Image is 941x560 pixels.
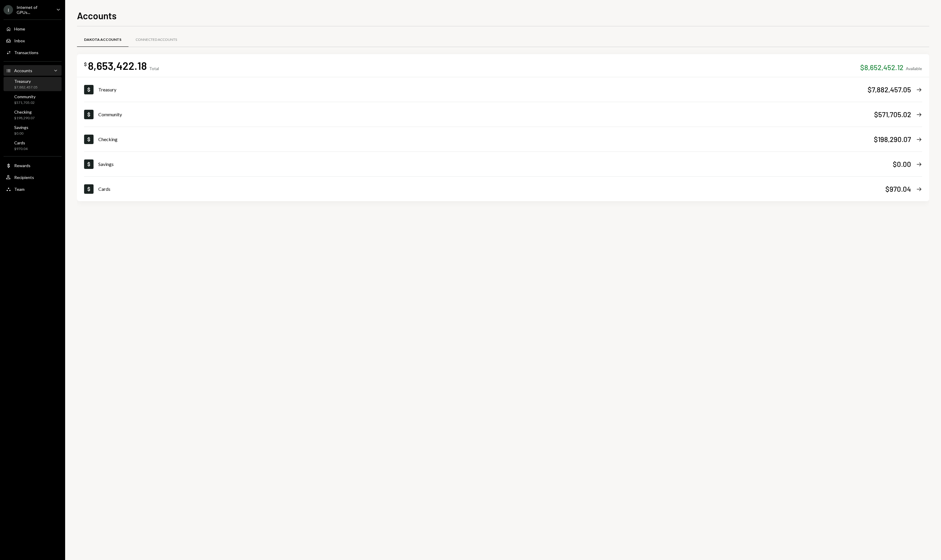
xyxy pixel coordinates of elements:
[14,85,38,90] div: $7,882,457.05
[14,26,25,31] div: Home
[14,94,36,99] div: Community
[84,37,121,42] div: Dakota Accounts
[893,159,911,169] div: $0.00
[4,160,62,171] a: Rewards
[136,37,177,42] div: Connected Accounts
[98,86,868,93] div: Treasury
[4,184,62,194] a: Team
[84,127,922,151] a: Checking$198,290.07
[4,35,62,46] a: Inbox
[868,85,911,94] div: $7,882,457.05
[4,65,62,76] a: Accounts
[77,32,128,47] a: Dakota Accounts
[14,116,35,121] div: $198,290.07
[4,108,62,122] a: Checking$198,290.07
[4,138,62,153] a: Cards$970.04
[14,68,32,73] div: Accounts
[4,172,62,183] a: Recipients
[14,175,34,180] div: Recipients
[860,62,903,72] div: $8,652,452.12
[84,152,922,176] a: Savings$0.00
[14,131,28,136] div: $0.00
[14,187,25,192] div: Team
[14,140,28,145] div: Cards
[4,92,62,106] a: Community$571,705.02
[84,77,922,102] a: Treasury$7,882,457.05
[98,111,874,118] div: Community
[14,100,36,105] div: $571,705.02
[17,5,52,15] div: Internet of GPUs...
[4,23,62,34] a: Home
[14,146,28,151] div: $970.04
[14,109,35,114] div: Checking
[4,5,13,14] div: I
[98,161,893,168] div: Savings
[77,9,117,21] h1: Accounts
[14,163,30,168] div: Rewards
[84,61,87,67] div: $
[84,177,922,201] a: Cards$970.04
[98,185,885,193] div: Cards
[14,79,38,84] div: Treasury
[4,77,62,91] a: Treasury$7,882,457.05
[906,66,922,71] div: Available
[874,109,911,119] div: $571,705.02
[98,136,874,143] div: Checking
[14,38,25,43] div: Inbox
[14,125,28,130] div: Savings
[88,59,147,72] div: 8,653,422.18
[14,50,38,55] div: Transactions
[4,123,62,137] a: Savings$0.00
[885,184,911,194] div: $970.04
[128,32,184,47] a: Connected Accounts
[149,66,159,71] div: Total
[4,47,62,58] a: Transactions
[874,134,911,144] div: $198,290.07
[84,102,922,127] a: Community$571,705.02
